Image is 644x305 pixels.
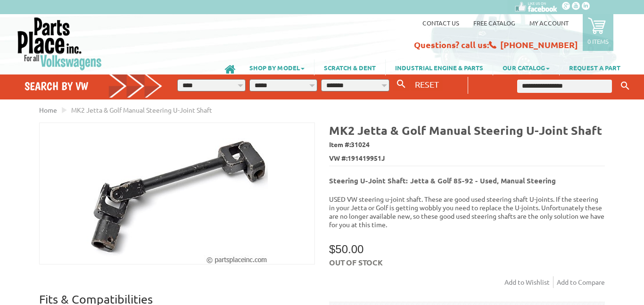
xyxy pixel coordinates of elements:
a: SCRATCH & DENT [314,59,385,75]
b: MK2 Jetta & Golf Manual Steering U-Joint Shaft [329,123,602,138]
a: REQUEST A PART [560,59,630,75]
b: Steering U-Joint Shaft: Jetta & Golf 85-92 - Used, Manual Steering [329,176,556,185]
span: 191419951J [347,153,385,163]
span: Item #: [329,138,605,152]
a: Add to Compare [557,276,605,288]
span: Out of stock [329,257,383,267]
span: VW #: [329,152,605,165]
span: RESET [415,79,439,89]
a: Free Catalog [473,19,515,27]
button: Keyword Search [618,78,632,94]
a: Contact us [422,19,459,27]
button: RESET [411,77,443,91]
a: Home [39,106,57,114]
img: MK2 Jetta & Golf Manual Steering U-Joint Shaft [87,123,268,264]
p: USED VW steering u-joint shaft. These are good used steering shaft U-joints. If the steering in y... [329,195,605,229]
span: MK2 Jetta & Golf Manual Steering U-Joint Shaft [71,106,212,114]
span: 31024 [351,140,370,148]
span: $50.00 [329,243,363,256]
a: 0 items [583,14,613,51]
a: Add to Wishlist [504,276,553,288]
button: Search By VW... [393,77,409,91]
a: INDUSTRIAL ENGINE & PARTS [386,59,493,75]
a: SHOP BY MODEL [240,59,314,75]
p: 0 items [587,37,609,45]
a: OUR CATALOG [493,59,559,75]
img: Parts Place Inc! [17,16,103,71]
h4: Search by VW [25,79,163,93]
a: My Account [529,19,569,27]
